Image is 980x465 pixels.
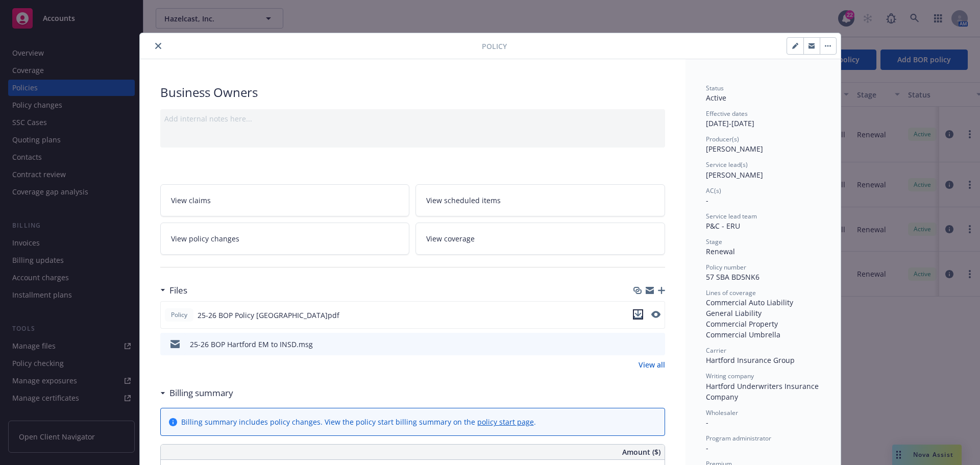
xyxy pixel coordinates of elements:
[171,233,239,244] span: View policy changes
[706,237,722,246] span: Stage
[635,339,644,350] button: download file
[415,223,665,255] a: View coverage
[706,355,795,365] span: Hartford Insurance Group
[706,221,740,231] span: P&C - ERU
[171,195,211,206] span: View claims
[160,223,410,255] a: View policy changes
[706,144,763,154] span: [PERSON_NAME]
[706,408,738,417] span: Wholesaler
[622,447,660,457] span: Amount ($)
[152,40,164,52] button: close
[706,381,821,402] span: Hartford Underwriters Insurance Company
[181,417,536,427] div: Billing summary includes policy changes. View the policy start billing summary on the .
[706,212,757,221] span: Service lead team
[706,93,726,103] span: Active
[706,434,771,443] span: Program administrator
[160,84,665,101] div: Business Owners
[651,311,660,318] button: preview file
[706,272,759,282] span: 57 SBA BD5NK6
[633,309,643,321] button: download file
[706,135,739,143] span: Producer(s)
[706,297,820,308] div: Commercial Auto Liability
[706,247,735,256] span: Renewal
[198,310,339,321] span: 25-26 BOP Policy [GEOGRAPHIC_DATA]pdf
[482,41,507,52] span: Policy
[652,339,661,350] button: preview file
[164,113,661,124] div: Add internal notes here...
[706,372,754,380] span: Writing company
[169,386,233,400] h3: Billing summary
[706,186,721,195] span: AC(s)
[706,418,708,427] span: -
[706,443,708,453] span: -
[426,195,501,206] span: View scheduled items
[169,284,187,297] h3: Files
[160,184,410,216] a: View claims
[639,359,665,370] a: View all
[190,339,313,350] div: 25-26 BOP Hartford EM to INSD.msg
[706,109,820,129] div: [DATE] - [DATE]
[706,195,708,205] span: -
[706,263,746,272] span: Policy number
[706,329,820,340] div: Commercial Umbrella
[706,160,748,169] span: Service lead(s)
[706,109,748,118] span: Effective dates
[169,310,189,320] span: Policy
[651,309,660,321] button: preview file
[706,308,820,319] div: General Liability
[415,184,665,216] a: View scheduled items
[426,233,475,244] span: View coverage
[706,346,726,355] span: Carrier
[706,319,820,329] div: Commercial Property
[160,386,233,400] div: Billing summary
[706,288,756,297] span: Lines of coverage
[706,84,724,92] span: Status
[633,309,643,320] button: download file
[477,417,534,427] a: policy start page
[706,170,763,180] span: [PERSON_NAME]
[160,284,187,297] div: Files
